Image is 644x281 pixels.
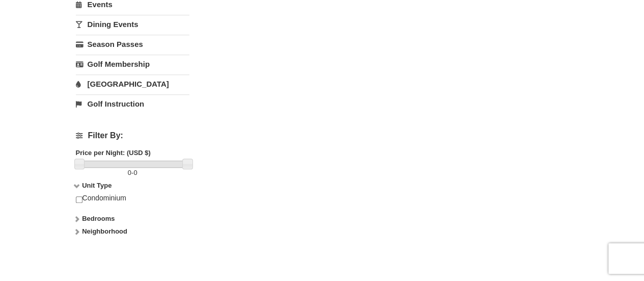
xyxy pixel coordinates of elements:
a: Golf Membership [76,55,189,73]
span: 0 [128,169,131,176]
strong: Neighborhood [82,227,127,235]
strong: Price per Night: (USD $) [76,149,151,157]
strong: Unit Type [82,182,111,189]
strong: Bedrooms [82,215,115,222]
div: Condominium [76,193,189,214]
h4: Filter By: [76,131,189,140]
a: Dining Events [76,15,189,34]
a: [GEOGRAPHIC_DATA] [76,74,189,93]
a: Season Passes [76,35,189,54]
label: - [76,168,189,178]
a: Golf Instruction [76,94,189,113]
span: 0 [133,169,137,176]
